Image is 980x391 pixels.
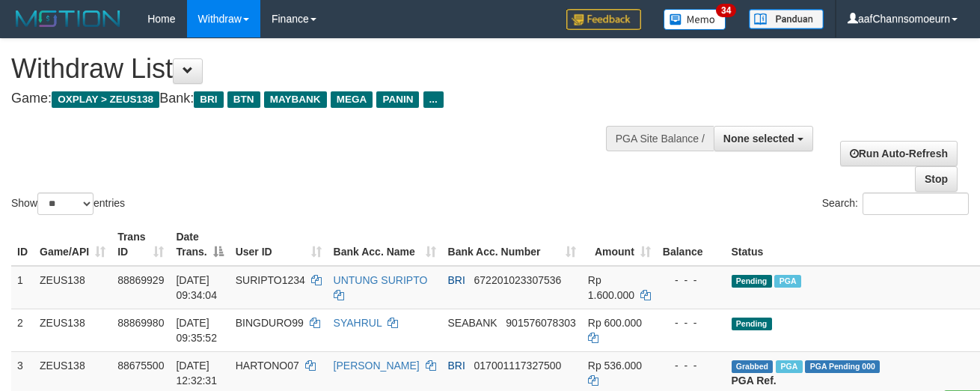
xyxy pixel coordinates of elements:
[230,223,328,266] th: User ID: activate to sort column ascending
[11,309,34,351] td: 2
[423,91,444,108] span: ...
[236,360,299,372] span: HARTONO07
[716,4,736,17] span: 34
[588,360,642,372] span: Rp 536.000
[11,91,638,106] h4: Game: Bank:
[334,360,420,372] a: [PERSON_NAME]
[34,266,111,309] td: ZEUS138
[170,223,229,266] th: Date Trans.: activate to sort column descending
[11,223,34,266] th: ID
[442,223,582,266] th: Bank Acc. Number: activate to sort column ascending
[264,91,327,108] span: MAYBANK
[236,274,305,286] span: SURIPTO1234
[448,317,497,329] span: SEABANK
[664,9,726,30] img: Button%20Memo.svg
[34,309,111,351] td: ZEUS138
[582,223,657,266] th: Amount: activate to sort column ascending
[176,317,217,344] span: [DATE] 09:35:52
[588,317,642,329] span: Rp 600.000
[657,223,726,266] th: Balance
[714,126,813,151] button: None selected
[236,317,304,329] span: BINGDURO99
[227,91,260,108] span: BTN
[11,266,34,309] td: 1
[448,360,465,372] span: BRI
[328,223,442,266] th: Bank Acc. Name: activate to sort column ascending
[334,317,382,329] a: SYAHRUL
[732,360,774,373] span: Grabbed
[117,274,164,286] span: 88869929
[749,9,824,29] img: panduan.png
[663,315,720,330] div: - - -
[606,126,714,151] div: PGA Site Balance /
[805,360,880,373] span: PGA Pending
[376,91,419,108] span: PANIN
[822,193,969,215] label: Search:
[663,358,720,373] div: - - -
[331,91,373,108] span: MEGA
[52,91,159,108] span: OXPLAY > ZEUS138
[840,141,958,166] a: Run Auto-Refresh
[334,274,428,286] a: UNTUNG SURIPTO
[506,317,575,329] span: Copy 901576078303 to clipboard
[111,223,170,266] th: Trans ID: activate to sort column ascending
[448,274,465,286] span: BRI
[176,274,217,301] span: [DATE] 09:34:04
[566,9,641,30] img: Feedback.jpg
[194,91,223,108] span: BRI
[117,360,164,372] span: 88675500
[774,275,800,288] span: Marked by aafanarl
[776,360,802,373] span: Marked by aaftrukkakada
[117,317,164,329] span: 88869980
[663,273,720,288] div: - - -
[474,274,562,286] span: Copy 672201023307536 to clipboard
[37,193,94,215] select: Showentries
[732,275,772,288] span: Pending
[11,7,125,30] img: MOTION_logo.png
[723,133,794,145] span: None selected
[11,193,125,215] label: Show entries
[863,193,969,215] input: Search:
[11,54,638,84] h1: Withdraw List
[732,318,772,330] span: Pending
[915,166,958,192] a: Stop
[474,360,562,372] span: Copy 017001117327500 to clipboard
[588,274,634,301] span: Rp 1.600.000
[34,223,111,266] th: Game/API: activate to sort column ascending
[176,360,217,387] span: [DATE] 12:32:31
